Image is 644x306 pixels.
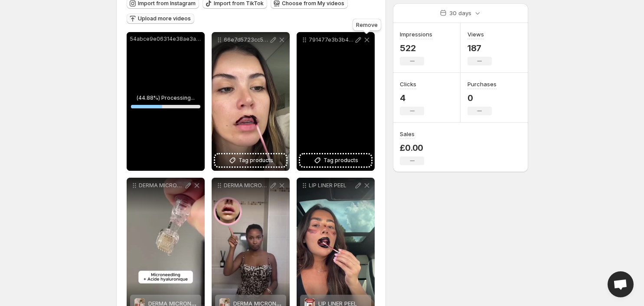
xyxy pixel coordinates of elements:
[212,32,290,171] div: 66e7d5723cc54ead8182ffd62492a86cHD-1080p-25Mbps-43390273Tag products
[400,143,424,153] p: £0.00
[467,80,497,88] h3: Purchases
[467,30,484,39] h3: Views
[300,154,371,166] button: Tag products
[467,93,497,103] p: 0
[400,80,416,88] h3: Clicks
[324,156,358,165] span: Tag products
[467,43,492,53] p: 187
[400,93,424,103] p: 4
[309,36,354,43] p: 791477e3b3b44f658e72f98f73c0d1eaHD-1080p-48Mbps-43390575
[297,32,375,171] div: 791477e3b3b44f658e72f98f73c0d1eaHD-1080p-48Mbps-43390575Tag products
[239,156,273,165] span: Tag products
[215,154,286,166] button: Tag products
[130,36,201,42] p: 54abce9e06314e38ae3a7bd8f53afdf5HD-1080p-25Mbps-43390481
[224,182,269,189] p: DERMA MICRONEEDLE ROLLER
[400,130,415,138] h3: Sales
[127,13,194,24] button: Upload more videos
[127,32,205,171] div: 54abce9e06314e38ae3a7bd8f53afdf5HD-1080p-25Mbps-43390481(44.88%) Processing...44.88093682977751%
[400,43,432,53] p: 522
[608,271,634,297] a: Open chat
[139,182,184,189] p: DERMA MICRONEEDLE ROLLER
[309,182,354,189] p: LIP LINER PEEL
[400,30,432,39] h3: Impressions
[138,15,191,22] span: Upload more videos
[449,9,471,17] p: 30 days
[224,36,269,43] p: 66e7d5723cc54ead8182ffd62492a86cHD-1080p-25Mbps-43390273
